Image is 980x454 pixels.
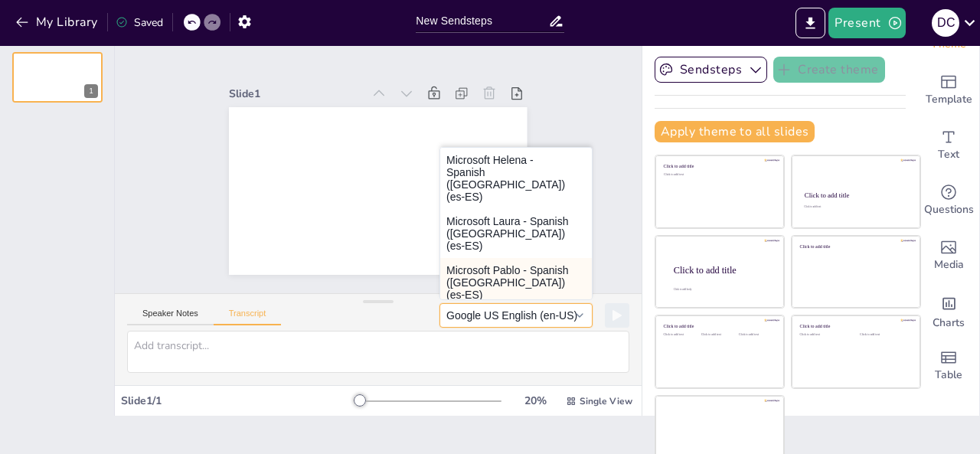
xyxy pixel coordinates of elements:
[933,315,965,332] span: Charts
[12,52,103,103] div: 1
[674,264,772,275] div: Click to add title
[918,63,979,118] div: Add ready made slides
[664,333,698,337] div: Click to add text
[926,91,972,108] span: Template
[237,71,371,100] div: Slide 1
[701,333,736,337] div: Click to add text
[800,243,910,249] div: Click to add title
[116,15,163,30] div: Saved
[918,173,979,228] div: Get real-time input from your audience
[800,324,910,329] div: Click to add title
[924,201,974,218] span: Questions
[932,9,959,37] div: D C
[439,303,593,328] button: Google US English (en-US)
[934,256,964,273] span: Media
[918,338,979,394] div: Add a table
[655,57,767,83] button: Sendsteps
[918,228,979,283] div: Add images, graphics, shapes or video
[440,148,592,209] button: Microsoft Helena - Spanish ([GEOGRAPHIC_DATA]) (es-ES)
[416,10,547,32] input: Insert title
[739,333,773,337] div: Click to add text
[918,283,979,338] div: Add charts and graphs
[932,8,959,38] button: D C
[127,309,214,325] button: Speaker Notes
[440,209,592,258] button: Microsoft Laura - Spanish ([GEOGRAPHIC_DATA]) (es-ES)
[935,367,962,384] span: Table
[664,324,773,329] div: Click to add title
[773,57,885,83] button: Create theme
[84,84,98,98] div: 1
[938,146,959,163] span: Text
[214,309,282,325] button: Transcript
[517,394,554,408] div: 20 %
[605,303,629,328] button: Play
[674,288,770,291] div: Click to add body
[795,8,825,38] button: Export to PowerPoint
[805,191,906,199] div: Click to add title
[828,8,905,38] button: Present
[580,395,632,407] span: Single View
[11,10,104,34] button: My Library
[918,118,979,173] div: Add text boxes
[664,164,773,169] div: Click to add title
[804,206,906,209] div: Click to add text
[440,258,592,307] button: Microsoft Pablo - Spanish ([GEOGRAPHIC_DATA]) (es-ES)
[121,394,354,408] div: Slide 1 / 1
[664,173,773,177] div: Click to add text
[655,121,815,142] button: Apply theme to all slides
[860,333,908,337] div: Click to add text
[800,333,848,337] div: Click to add text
